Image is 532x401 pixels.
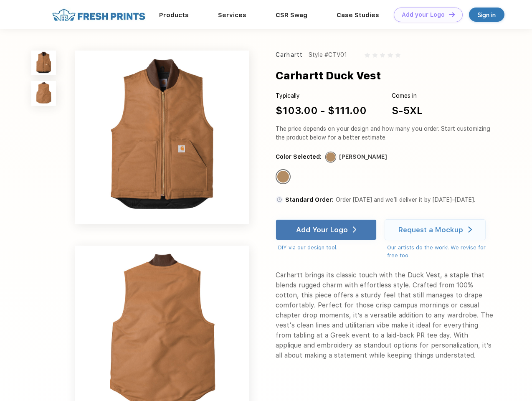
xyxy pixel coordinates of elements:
div: Add Your Logo [296,226,348,234]
img: gray_star.svg [388,53,393,58]
span: Standard Order: [285,196,334,203]
img: white arrow [353,226,357,233]
img: gray_star.svg [372,53,377,58]
a: Sign in [469,8,504,22]
div: The price depends on your design and how many you order. Start customizing the product below for ... [276,124,494,142]
img: standard order [276,196,283,203]
div: Add your Logo [402,11,445,18]
div: Carhartt Brown [277,171,289,183]
img: gray_star.svg [380,53,385,58]
img: fo%20logo%202.webp [50,8,148,22]
img: gray_star.svg [365,53,370,58]
span: Order [DATE] and we’ll deliver it by [DATE]–[DATE]. [336,196,475,203]
div: Style #CTV01 [309,51,347,59]
div: DIY via our design tool. [278,244,377,252]
div: S-5XL [392,103,423,118]
img: func=resize&h=100 [31,51,56,75]
img: white arrow [468,226,472,233]
img: func=resize&h=100 [31,81,56,106]
a: Products [159,11,189,19]
div: Color Selected: [276,152,322,161]
div: Carhartt [276,51,303,59]
div: [PERSON_NAME] [339,152,387,161]
div: Typically [276,91,367,100]
img: gray_star.svg [395,53,400,58]
img: func=resize&h=640 [75,51,249,224]
div: Comes in [392,91,423,100]
div: Carhartt Duck Vest [276,68,381,84]
div: $103.00 - $111.00 [276,103,367,118]
div: Our artists do the work! We revise for free too. [387,244,494,260]
img: DT [449,12,455,17]
div: Sign in [478,10,496,20]
div: Request a Mockup [398,226,463,234]
div: Carhartt brings its classic touch with the Duck Vest, a staple that blends rugged charm with effo... [276,270,494,360]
